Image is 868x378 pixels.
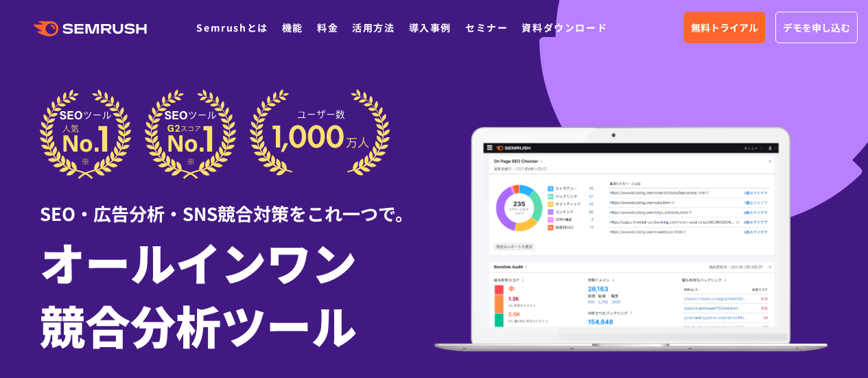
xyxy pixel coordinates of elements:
span: デモを申し込む [783,20,850,35]
a: 料金 [317,21,338,34]
a: 機能 [282,21,303,34]
a: 資料ダウンロード [521,21,607,34]
a: 無料トライアル [684,12,765,43]
a: 活用方法 [352,21,395,34]
div: SEO・広告分析・SNS競合対策をこれ一つで。 [40,179,434,226]
a: Semrushとは [196,21,268,34]
span: 無料トライアル [691,20,758,35]
h1: オールインワン 競合分析ツール [40,230,434,356]
a: セミナー [465,21,508,34]
a: 導入事例 [409,21,451,34]
a: デモを申し込む [775,12,858,43]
